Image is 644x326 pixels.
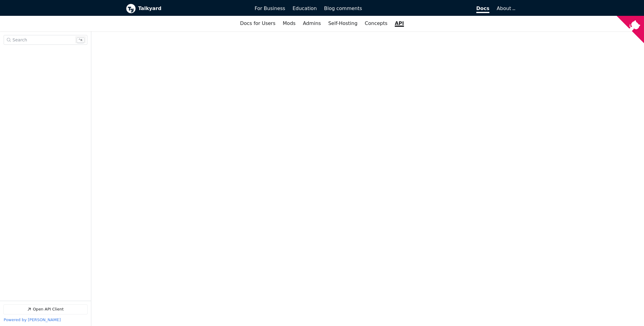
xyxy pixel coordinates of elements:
[279,18,299,29] a: Mods
[320,3,366,14] a: Blog comments
[126,4,246,13] a: Talkyard logoTalkyard
[251,3,289,14] a: For Business
[324,18,361,29] a: Self-Hosting
[255,5,285,11] span: For Business
[366,3,493,14] a: Docs
[126,4,136,13] img: Talkyard logo
[77,37,84,43] kbd: k
[497,5,514,11] a: About
[4,318,61,322] a: Powered by [PERSON_NAME]
[361,18,391,29] a: Concepts
[79,39,81,42] span: ⌃
[476,5,489,13] span: Docs
[12,37,27,42] span: Search
[289,3,320,14] a: Education
[236,18,279,29] a: Docs for Users
[391,18,408,29] a: API
[324,5,362,11] span: Blog comments
[299,18,324,29] a: Admins
[138,5,246,12] b: Talkyard
[292,5,317,11] span: Education
[4,305,87,314] a: Open API Client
